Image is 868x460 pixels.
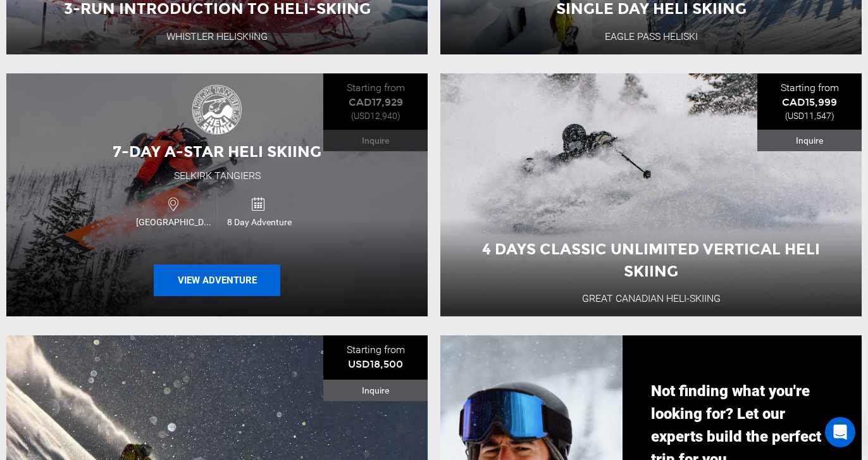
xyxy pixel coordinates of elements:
div: Selkirk Tangiers [174,169,261,183]
span: 7-Day A-Star Heli Skiing [113,142,321,161]
span: 8 Day Adventure [218,216,301,228]
img: images [192,84,242,135]
span: [GEOGRAPHIC_DATA] [133,216,217,228]
div: Open Intercom Messenger [825,417,855,447]
button: View Adventure [154,264,280,296]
